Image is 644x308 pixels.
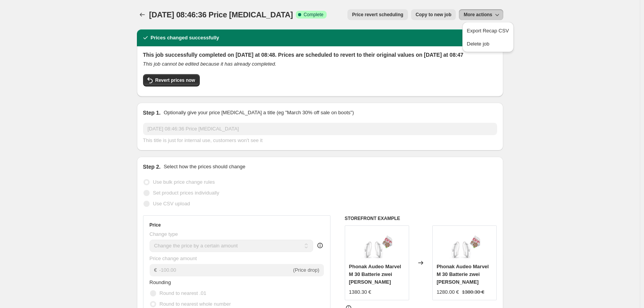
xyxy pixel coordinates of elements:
[143,74,200,86] button: Revert prices now
[465,24,511,37] button: Export Recap CSV
[437,264,489,285] span: Phonak Audeo Marvel M 30 Batterie zwei [PERSON_NAME]
[352,12,403,18] span: Price revert scheduling
[465,37,511,50] button: Delete job
[462,288,484,296] strike: 1380.30 €
[151,34,219,42] h2: Prices changed successfully
[153,179,215,185] span: Use bulk price change rules
[143,137,263,143] span: This title is just for internal use, customers won't see it
[416,12,452,18] span: Copy to new job
[459,9,503,20] button: More actions
[137,9,148,20] button: Price change jobs
[467,28,509,34] span: Export Recap CSV
[149,10,293,19] span: [DATE] 08:46:36 Price [MEDICAL_DATA]
[155,77,195,83] span: Revert prices now
[345,215,497,222] h6: STOREFRONT EXAMPLE
[160,301,231,307] span: Round to nearest whole number
[153,201,190,206] span: Use CSV upload
[467,41,490,47] span: Delete job
[150,256,197,261] span: Price change amount
[164,163,245,171] p: Select how the prices should change
[347,9,408,20] button: Price revert scheduling
[349,264,401,285] span: Phonak Audeo Marvel M 30 Batterie zwei [PERSON_NAME]
[449,230,480,261] img: Phonak_Audeo_M30_eardirect-2_80x.png
[143,51,497,59] h2: This job successfully completed on [DATE] at 08:48. Prices are scheduled to revert to their origi...
[437,288,459,296] div: 1280.00 €
[150,279,171,285] span: Rounding
[361,230,392,261] img: Phonak_Audeo_M30_eardirect-2_80x.png
[464,12,492,18] span: More actions
[143,123,497,135] input: 30% off holiday sale
[143,109,161,117] h2: Step 1.
[143,61,276,67] i: This job cannot be edited because it has already completed.
[160,290,206,296] span: Round to nearest .01
[316,242,324,249] div: help
[303,12,323,18] span: Complete
[164,109,354,117] p: Optionally give your price [MEDICAL_DATA] a title (eg "March 30% off sale on boots")
[150,231,178,237] span: Change type
[349,288,371,296] div: 1380.30 €
[143,163,161,171] h2: Step 2.
[150,222,161,228] h3: Price
[411,9,456,20] button: Copy to new job
[159,264,292,276] input: -10.00
[154,267,157,273] span: €
[153,190,219,196] span: Set product prices individually
[293,267,319,273] span: (Price drop)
